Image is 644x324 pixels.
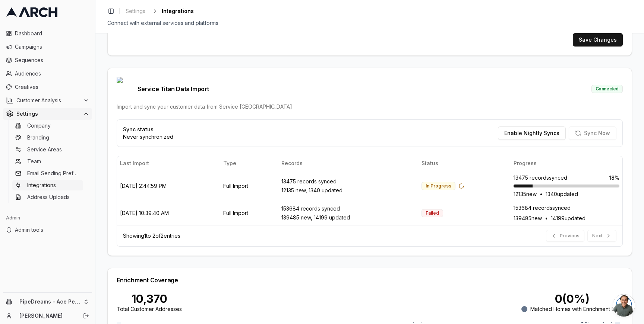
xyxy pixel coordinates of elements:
span: • [540,190,543,198]
a: Sequences [3,54,92,66]
a: Address Uploads [12,192,83,202]
div: 13475 records synced [281,178,416,185]
span: Audiences [15,70,89,77]
a: Integrations [12,180,83,190]
td: Full Import [220,171,278,201]
span: Integrations [162,7,194,15]
div: 139485 new, 14199 updated [281,214,416,221]
img: Service Titan logo [117,77,135,101]
th: Status [419,156,511,171]
td: [DATE] 2:44:59 PM [117,171,220,201]
span: Sequences [15,57,89,64]
span: Creatives [15,83,89,91]
span: Settings [16,110,80,118]
p: Never synchronized [123,133,173,141]
div: 153684 records synced [281,205,416,212]
span: 1340 updated [546,190,578,198]
button: Log out [81,311,91,321]
th: Records [278,156,419,171]
a: Branding [12,132,83,143]
span: Email Sending Preferences [27,170,80,177]
span: 14199 updated [551,215,585,222]
div: Total Customer Addresses [117,305,182,313]
span: Company [27,122,51,129]
span: Service Titan Data Import [117,77,209,101]
span: 12135 new [514,190,537,198]
span: 18 % [609,174,619,182]
span: 139485 new [514,215,542,222]
a: Creatives [3,81,92,93]
nav: breadcrumb [123,6,194,16]
th: Last Import [117,156,220,171]
div: Import and sync your customer data from Service [GEOGRAPHIC_DATA] [117,103,623,110]
a: Settings [123,6,148,16]
a: Team [12,156,83,167]
div: 12135 new, 1340 updated [281,187,416,194]
span: PipeDreams - Ace Pelizon Plumbing [19,298,80,305]
div: Enrichment Coverage [117,277,623,283]
span: Campaigns [15,43,89,51]
button: Enable Nightly Syncs [498,126,566,140]
span: Branding [27,134,49,141]
button: Save Changes [573,33,623,46]
th: Progress [511,156,622,171]
a: Audiences [3,68,92,80]
a: Dashboard [3,28,92,39]
span: Integrations [27,182,56,189]
a: Admin tools [3,224,92,236]
a: Campaigns [3,41,92,53]
div: Connect with external services and platforms [107,19,632,27]
span: Customer Analysis [16,97,80,104]
a: Company [12,121,83,131]
td: Full Import [220,201,278,225]
button: PipeDreams - Ace Pelizon Plumbing [3,296,92,308]
span: Address Uploads [27,193,70,201]
span: Settings [126,7,145,15]
button: Settings [3,108,92,120]
p: Sync status [123,126,173,133]
a: [PERSON_NAME] [19,312,75,320]
span: Admin tools [15,226,89,234]
a: Service Areas [12,144,83,155]
span: Team [27,158,41,165]
div: Connected [591,85,623,93]
div: Failed [422,209,443,217]
span: Service Areas [27,146,62,153]
a: Email Sending Preferences [12,168,83,179]
span: Dashboard [15,30,89,37]
div: Showing 1 to 2 of 2 entries [123,232,180,240]
button: Customer Analysis [3,94,92,106]
div: Matched Homes with Enrichment Data [521,305,623,313]
div: Admin [3,212,92,224]
div: 0 ( 0 %) [521,292,623,305]
div: In Progress [422,182,455,190]
td: [DATE] 10:39:40 AM [117,201,220,225]
span: • [545,215,548,222]
span: 153684 records synced [514,204,571,212]
div: 10,370 [117,292,182,305]
a: Open chat [613,294,635,317]
span: 13475 records synced [514,174,567,182]
th: Type [220,156,278,171]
